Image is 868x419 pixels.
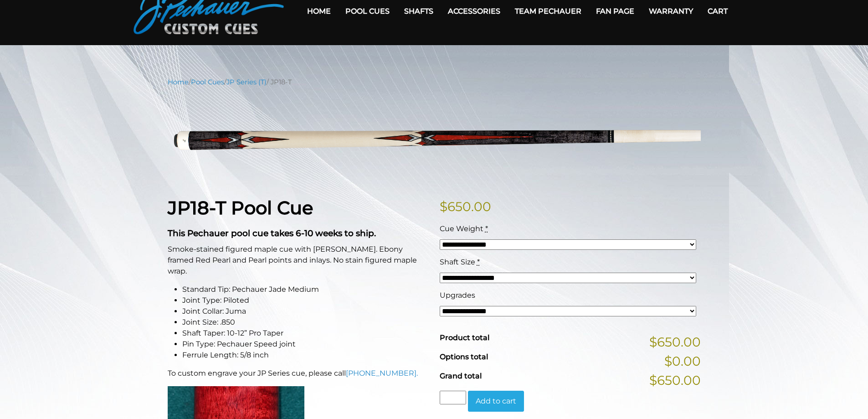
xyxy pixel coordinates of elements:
[191,78,224,86] a: Pool Cues
[440,199,491,214] bdi: 650.00
[182,339,429,350] li: Pin Type: Pechauer Speed joint
[468,391,524,412] button: Add to cart
[664,352,701,371] span: $0.00
[440,391,466,404] input: Product quantity
[182,317,429,328] li: Joint Size: .850
[440,224,483,233] span: Cue Weight
[477,258,480,266] abbr: required
[182,284,429,295] li: Standard Tip: Pechauer Jade Medium
[440,333,489,342] span: Product total
[440,258,475,266] span: Shaft Size
[168,228,376,238] strong: This Pechauer pool cue takes 6-10 weeks to ship.
[440,199,447,214] span: $
[649,371,701,390] span: $650.00
[440,372,482,380] span: Grand total
[168,197,313,219] strong: JP18-T Pool Cue
[226,78,267,86] a: JP Series (T)
[440,352,488,361] span: Options total
[440,291,475,300] span: Upgrades
[168,244,429,277] p: Smoke-stained figured maple cue with [PERSON_NAME]. Ebony framed Red Pearl and Pearl points and i...
[182,306,429,317] li: Joint Collar: Juma
[182,295,429,306] li: Joint Type: Piloted
[168,368,429,379] p: To custom engrave your JP Series cue, please call
[168,78,189,86] a: Home
[168,94,701,183] img: jp18-T.png
[649,332,701,352] span: $650.00
[485,224,488,233] abbr: required
[346,369,418,378] a: [PHONE_NUMBER].
[182,328,429,339] li: Shaft Taper: 10-12” Pro Taper
[168,77,701,87] nav: Breadcrumb
[182,350,429,361] li: Ferrule Length: 5/8 inch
